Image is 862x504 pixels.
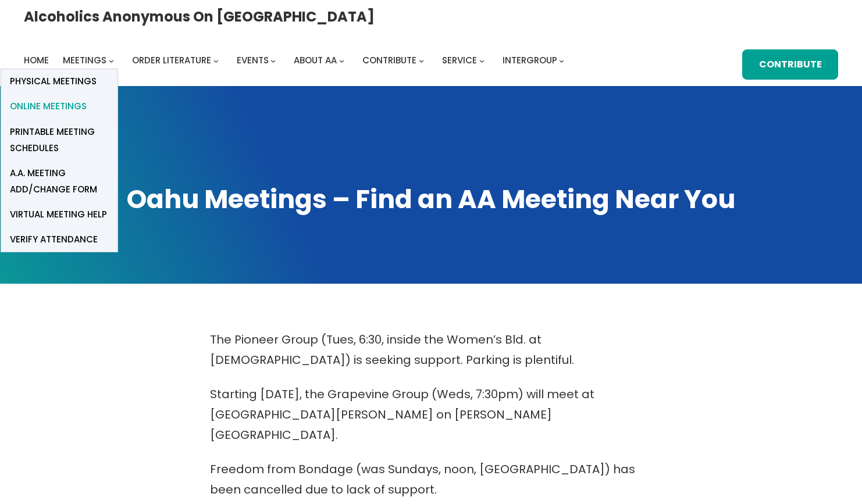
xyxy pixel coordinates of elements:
button: Intergroup submenu [559,58,564,63]
a: verify attendance [1,227,117,252]
span: Home [24,54,49,66]
button: Order Literature submenu [213,58,219,63]
p: Freedom from Bondage (was Sundays, noon, [GEOGRAPHIC_DATA]) has been cancelled due to lack of sup... [210,459,652,500]
button: Contribute submenu [419,58,424,63]
a: Online Meetings [1,94,117,119]
a: Events [237,52,269,69]
span: Events [237,54,269,66]
a: About AA [294,52,337,69]
button: Events submenu [270,58,276,63]
span: Intergroup [503,54,557,66]
p: The Pioneer Group (Tues, 6:30, inside the Women’s Bld. at [DEMOGRAPHIC_DATA]) is seeking support.... [210,330,652,370]
span: About AA [294,54,337,66]
button: Meetings submenu [109,58,114,63]
a: Physical Meetings [1,69,117,94]
a: Contribute [742,49,838,80]
span: Physical Meetings [10,73,97,90]
span: Contribute [362,54,416,66]
span: verify attendance [10,231,98,248]
a: Printable Meeting Schedules [1,119,117,160]
span: Virtual Meeting Help [10,206,107,223]
a: Intergroup [503,52,557,69]
nav: Intergroup [24,52,568,69]
p: Starting [DATE], the Grapevine Group (Weds, 7:30pm) will meet at [GEOGRAPHIC_DATA][PERSON_NAME] o... [210,384,652,445]
span: Meetings [63,54,106,66]
a: Alcoholics Anonymous on [GEOGRAPHIC_DATA] [24,4,375,29]
span: A.A. Meeting Add/Change Form [10,165,109,198]
a: A.A. Meeting Add/Change Form [1,160,117,202]
h1: Oahu Meetings – Find an AA Meeting Near You [24,182,838,217]
a: Contribute [362,52,416,69]
a: Service [442,52,477,69]
button: Service submenu [479,58,485,63]
span: Order Literature [132,54,211,66]
span: Printable Meeting Schedules [10,124,109,156]
span: Online Meetings [10,98,87,115]
a: Virtual Meeting Help [1,202,117,227]
a: Meetings [63,52,106,69]
span: Service [442,54,477,66]
a: Home [24,52,49,69]
button: About AA submenu [339,58,344,63]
